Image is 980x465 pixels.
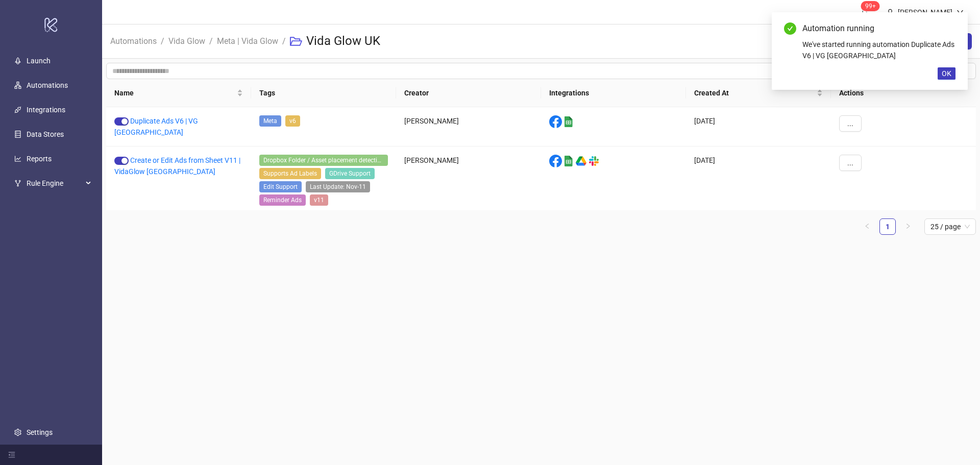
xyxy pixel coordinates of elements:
sup: 1774 [861,1,880,11]
th: Name [106,79,251,107]
span: GDrive Support [325,168,375,179]
h3: Vida Glow UK [306,33,380,50]
div: [DATE] [686,107,831,146]
span: fork [14,180,21,187]
span: Rule Engine [27,173,83,193]
span: ... [847,159,853,167]
span: ... [847,119,853,128]
div: [PERSON_NAME] [396,146,541,216]
span: Edit Support [259,181,302,192]
li: Next Page [900,218,916,235]
span: Dropbox Folder / Asset placement detection [259,155,388,166]
span: Created At [694,87,815,99]
span: down [957,9,964,16]
a: 1 [880,219,895,234]
span: check-circle [784,22,796,35]
li: 1 [879,218,896,235]
div: Page Size [924,218,976,235]
button: left [859,218,875,235]
span: Reminder Ads [259,194,306,206]
div: [PERSON_NAME] [894,7,957,18]
a: Data Stores [27,130,64,138]
button: ... [839,155,862,171]
button: ... [839,115,862,132]
span: user [887,9,894,16]
th: Created At [686,79,831,107]
li: / [282,25,286,58]
span: Meta [259,115,281,127]
a: Automations [108,35,159,46]
div: Automation running [802,22,955,35]
a: Meta | Vida Glow [215,35,280,46]
span: OK [942,69,951,78]
li: / [209,25,213,58]
a: Duplicate Ads V6 | VG [GEOGRAPHIC_DATA] [114,117,198,136]
span: menu-fold [8,451,15,458]
span: v6 [285,115,300,127]
th: Integrations [541,79,686,107]
li: Previous Page [859,218,875,235]
a: Automations [27,81,68,89]
a: Reports [27,155,52,163]
a: Create or Edit Ads from Sheet V11 | VidaGlow [GEOGRAPHIC_DATA] [114,156,240,176]
a: Settings [27,428,53,436]
span: left [864,223,870,229]
span: Name [114,87,235,99]
a: Vida Glow [166,35,207,46]
span: v11 [310,194,328,206]
span: 25 / page [930,219,970,234]
th: Creator [396,79,541,107]
span: right [905,223,911,229]
div: [DATE] [686,146,831,216]
span: Last Update: Nov-11 [306,181,370,192]
th: Tags [251,79,396,107]
li: / [161,25,164,58]
button: right [900,218,916,235]
div: [PERSON_NAME] [396,107,541,146]
span: Supports Ad Labels [259,168,321,179]
span: folder-open [290,35,302,47]
a: Integrations [27,106,65,114]
a: Launch [27,57,51,65]
button: OK [938,67,955,80]
div: We've started running automation Duplicate Ads V6 | VG [GEOGRAPHIC_DATA] [802,39,955,61]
